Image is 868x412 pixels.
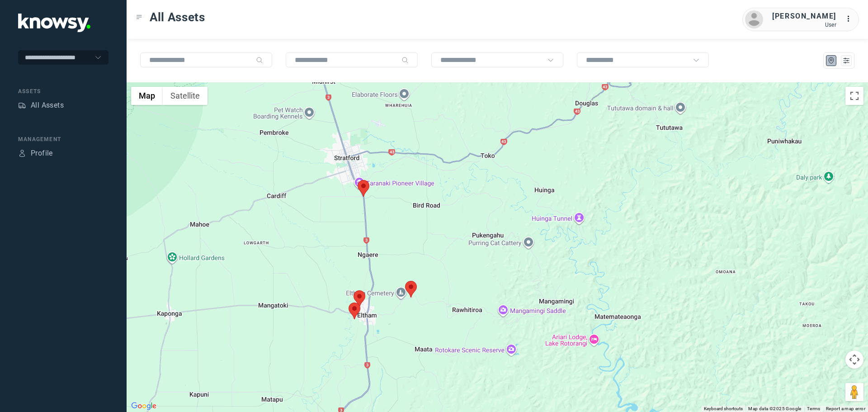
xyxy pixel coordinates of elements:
[129,400,159,412] a: Open this area in Google Maps (opens a new window)
[772,11,836,22] div: [PERSON_NAME]
[163,87,208,105] button: Show satellite imagery
[18,101,26,109] div: Assets
[256,57,263,64] div: Search
[704,406,743,412] button: Keyboard shortcuts
[845,87,863,105] button: Toggle fullscreen view
[845,14,856,24] div: :
[18,100,64,111] a: AssetsAll Assets
[18,135,108,143] div: Management
[18,149,26,157] div: Profile
[748,406,801,411] span: Map data ©2025 Google
[807,406,821,411] a: Terms (opens in new tab)
[846,15,855,22] tspan: ...
[131,87,163,105] button: Show street map
[401,57,409,64] div: Search
[772,22,836,28] div: User
[745,10,763,28] img: avatar.png
[842,57,850,65] div: List
[18,87,108,95] div: Assets
[826,406,865,411] a: Report a map error
[827,57,835,65] div: Map
[150,9,205,25] span: All Assets
[31,100,64,111] div: All Assets
[18,148,53,159] a: ProfileProfile
[18,14,90,32] img: Application Logo
[129,400,159,412] img: Google
[136,14,142,20] div: Toggle Menu
[845,383,863,401] button: Drag Pegman onto the map to open Street View
[845,350,863,369] button: Map camera controls
[845,14,856,26] div: :
[31,148,53,159] div: Profile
